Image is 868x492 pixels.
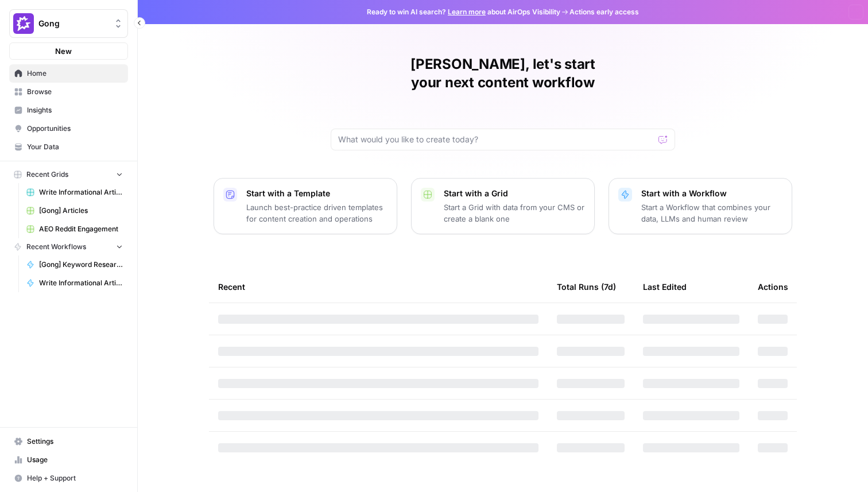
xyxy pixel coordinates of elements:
a: Opportunities [9,119,128,138]
span: Help + Support [27,473,123,483]
p: Launch best-practice driven templates for content creation and operations [246,202,387,224]
span: Your Data [27,142,123,152]
a: Home [9,64,128,83]
span: Opportunities [27,123,123,134]
button: Workspace: Gong [9,9,128,38]
p: Start with a Grid [444,188,585,199]
button: Start with a GridStart a Grid with data from your CMS or create a blank one [411,178,595,234]
input: What would you like to create today? [338,134,654,145]
span: Settings [27,436,123,447]
img: Gong Logo [13,13,34,34]
span: AEO Reddit Engagement [39,224,123,234]
span: Home [27,68,123,79]
span: Write Informational Article Body [39,278,123,288]
span: Usage [27,455,123,465]
a: Insights [9,101,128,119]
a: [Gong] Articles [21,202,128,220]
a: Usage [9,451,128,469]
button: Help + Support [9,469,128,487]
a: Your Data [9,138,128,156]
p: Start with a Template [246,188,387,199]
p: Start a Grid with data from your CMS or create a blank one [444,202,585,224]
p: Start with a Workflow [641,188,782,199]
span: Ready to win AI search? about AirOps Visibility [367,7,560,17]
h1: [PERSON_NAME], let's start your next content workflow [331,55,675,92]
span: Recent Workflows [26,242,86,252]
button: Start with a TemplateLaunch best-practice driven templates for content creation and operations [214,178,397,234]
div: Recent [218,271,538,303]
a: Browse [9,83,128,101]
span: New [55,45,72,57]
div: Total Runs (7d) [557,271,616,303]
p: Start a Workflow that combines your data, LLMs and human review [641,202,782,224]
span: Gong [38,18,108,29]
span: [Gong] Keyword Research [39,259,123,270]
span: Actions early access [569,7,639,17]
span: Browse [27,87,123,97]
a: Settings [9,432,128,451]
a: Write Informational Article Body [21,274,128,292]
span: Insights [27,105,123,115]
a: AEO Reddit Engagement [21,220,128,238]
button: Start with a WorkflowStart a Workflow that combines your data, LLMs and human review [609,178,792,234]
a: Learn more [448,7,486,16]
div: Last Edited [643,271,687,303]
a: Write Informational Articles [21,183,128,202]
div: Actions [758,271,788,303]
span: Write Informational Articles [39,187,123,197]
span: Recent Grids [26,169,68,180]
a: [Gong] Keyword Research [21,255,128,274]
button: New [9,42,128,60]
button: Recent Grids [9,166,128,183]
span: [Gong] Articles [39,206,123,216]
button: Recent Workflows [9,238,128,255]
